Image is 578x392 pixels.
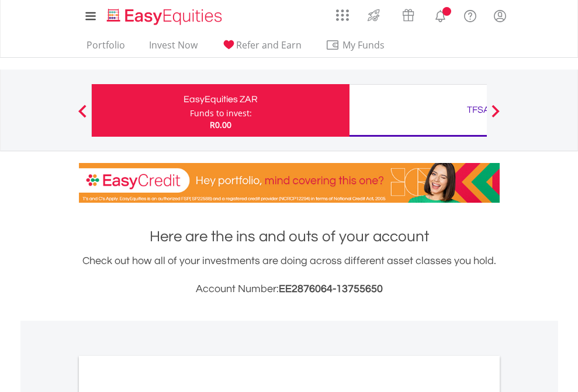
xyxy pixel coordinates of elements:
span: EE2876064-13755650 [279,283,383,294]
h3: Account Number: [79,281,500,297]
a: Refer and Earn [217,39,306,57]
a: Home page [102,3,227,26]
img: vouchers-v2.svg [399,6,418,25]
a: Notifications [425,3,455,26]
img: grid-menu-icon.svg [336,9,349,22]
a: Portfolio [82,39,130,57]
a: Invest Now [144,39,202,57]
button: Next [484,110,507,122]
img: EasyCredit Promotion Banner [79,163,500,203]
h1: Here are the ins and outs of your account [79,226,500,247]
a: AppsGrid [328,3,357,22]
span: R0.00 [210,119,231,130]
button: Previous [71,110,94,122]
span: My Funds [326,37,402,53]
span: Refer and Earn [236,39,302,51]
img: EasyEquities_Logo.png [105,7,227,26]
a: My Profile [485,3,515,29]
div: Funds to invest: [190,107,252,119]
div: Check out how all of your investments are doing across different asset classes you hold. [79,253,500,297]
a: FAQ's and Support [455,3,485,26]
div: EasyEquities ZAR [99,91,342,107]
img: thrive-v2.svg [364,6,383,25]
a: Vouchers [391,3,425,25]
